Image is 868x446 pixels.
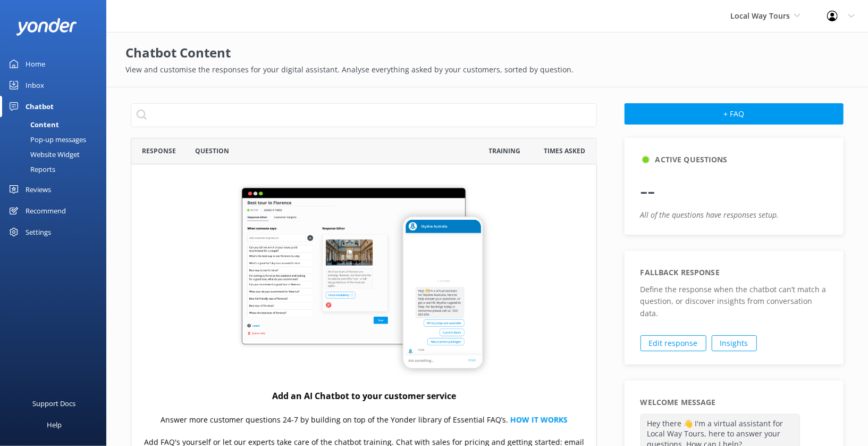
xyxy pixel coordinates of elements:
span: Times Asked [544,146,585,156]
span: Response [142,146,176,156]
h4: Add an AI Chatbot to your customer service [272,390,456,403]
div: Help [47,414,62,435]
div: Reviews [26,179,51,200]
a: Edit response [641,335,706,351]
span: Training [489,146,521,156]
span: Question [195,146,229,156]
img: chatbot... [237,183,492,378]
h5: Active Questions [655,154,728,166]
div: Inbox [26,75,44,96]
div: Reports [6,162,55,177]
a: Website Widget [6,147,106,162]
div: Chatbot [26,96,54,117]
a: Reports [6,162,106,177]
div: Content [6,117,59,132]
a: HOW IT WORKS [510,415,568,425]
p: Define the response when the chatbot can’t match a question, or discover insights from conversati... [641,284,828,319]
h5: Fallback response [641,267,720,278]
h2: Chatbot Content [126,43,849,63]
div: Settings [26,221,51,243]
img: yonder-white-logo.png [16,18,77,36]
span: Local Way Tours [730,11,790,21]
p: -- [641,171,828,209]
div: Home [26,53,45,75]
i: All of the questions have responses setup. [641,210,779,220]
div: Pop-up messages [6,132,86,147]
a: Pop-up messages [6,132,106,147]
a: Insights [712,335,757,351]
div: Recommend [26,200,66,221]
p: View and customise the responses for your digital assistant. Analyse everything asked by your cus... [126,64,849,76]
p: Answer more customer questions 24-7 by building on top of the Yonder library of Essential FAQ’s. [161,414,568,426]
div: Website Widget [6,147,80,162]
div: Support Docs [33,393,76,414]
h5: Welcome Message [641,397,716,408]
a: Content [6,117,106,132]
button: + FAQ [625,103,844,125]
